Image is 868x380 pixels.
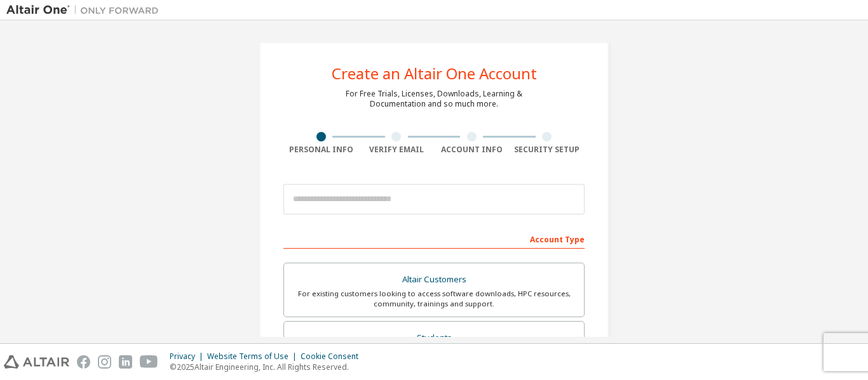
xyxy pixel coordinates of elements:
img: altair_logo.svg [4,355,69,369]
div: Website Terms of Use [207,351,301,362]
img: youtube.svg [140,355,158,369]
div: Students [292,329,576,347]
div: Create an Altair One Account [332,66,537,81]
div: Personal Info [283,145,359,155]
img: linkedin.svg [119,355,132,369]
img: facebook.svg [77,355,90,369]
img: instagram.svg [98,355,111,369]
div: For Free Trials, Licenses, Downloads, Learning & Documentation and so much more. [346,89,522,109]
div: For existing customers looking to access software downloads, HPC resources, community, trainings ... [292,289,576,309]
div: Account Info [434,145,510,155]
p: © 2025 Altair Engineering, Inc. All Rights Reserved. [170,362,366,372]
div: Altair Customers [292,271,576,289]
img: Altair One [6,4,165,16]
div: Verify Email [359,145,435,155]
div: Security Setup [510,145,585,155]
div: Cookie Consent [301,351,366,362]
div: Privacy [170,351,207,362]
div: Account Type [283,228,585,249]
